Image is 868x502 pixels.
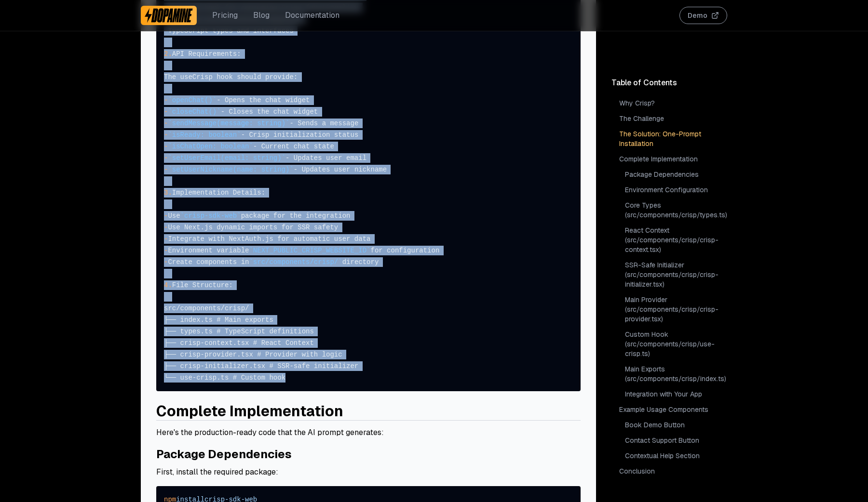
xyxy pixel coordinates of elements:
span: - [164,258,168,266]
a: Environment Configuration [623,183,727,197]
span: - [164,166,168,173]
span: - [164,96,168,104]
span: src/components/crisp/ [164,304,249,312]
a: React Context (src/components/crisp/crisp-context.tsx) [623,224,727,256]
span: ├── crisp-provider.tsx # Provider with logic [164,351,342,358]
span: ├── crisp-context.tsx # React Context [164,339,314,347]
a: Blog [253,10,270,21]
span: directory [342,258,379,266]
span: `setUserNickname(name: string)` [168,166,293,173]
span: 2. [164,50,172,58]
a: Core Types (src/components/crisp/types.ts) [623,198,727,222]
span: └── use-crisp.ts # Custom hook [164,374,285,382]
span: Use [168,212,180,220]
span: Create components in [168,258,249,266]
span: - Current chat state [253,143,334,150]
a: Documentation [285,10,339,21]
span: 4. [164,281,172,289]
span: `closeChat()` [168,108,220,116]
span: - [164,131,168,139]
span: `isReady: boolean` [168,131,241,139]
p: Here's the production-ready code that the AI prompt generates: [156,426,581,439]
span: for configuration [370,247,439,254]
a: Main Provider (src/components/crisp/crisp-provider.tsx) [623,293,727,326]
span: `sendMessage(message: string)` [168,119,289,127]
a: Package Dependencies [623,168,727,181]
a: Book Demo Button [623,418,727,432]
span: The useCrisp hook should provide: [164,73,298,81]
span: ├── index.ts # Main exports [164,316,273,324]
span: API Requirements: [172,50,241,58]
span: 3. [164,189,172,197]
button: Demo [679,7,727,24]
a: Example Usage Components [617,403,727,416]
span: `isChatOpen: boolean` [168,143,253,150]
span: - [164,247,168,254]
span: ├── crisp-initializer.tsx # SSR-safe initializer [164,362,358,370]
a: Custom Hook (src/components/crisp/use-crisp.ts) [623,328,727,360]
div: Table of Contents [611,77,727,89]
a: Dopamine [141,6,197,25]
img: Dopamine [145,8,193,23]
span: Implementation Details: [172,189,265,197]
a: The Solution: One-Prompt Installation [617,127,727,150]
span: Use Next.js dynamic imports for SSR safety [168,224,338,231]
span: - [164,143,168,150]
span: - Sends a message [289,119,358,127]
a: Integration with Your App [623,387,727,401]
span: `crisp-sdk-web` [180,212,241,220]
span: - Crisp initialization status [241,131,359,139]
span: - Updates user email [285,154,366,162]
span: - Closes the chat widget [221,108,318,116]
span: - [164,212,168,220]
a: Contact Support Button [623,434,727,447]
a: Complete Implementation [617,152,727,166]
span: Integrate with NextAuth.js for automatic user data [168,235,370,243]
a: Complete Implementation [156,402,343,421]
a: Package Dependencies [156,447,292,462]
span: `setUserEmail(email: string)` [168,154,285,162]
span: - Opens the chat widget [217,96,310,104]
p: First, install the required package: [156,466,581,478]
span: - Updates user nickname [294,166,387,173]
span: - [164,154,168,162]
a: SSR-Safe Initializer (src/components/crisp/crisp-initializer.tsx) [623,258,727,291]
a: Why Crisp? [617,96,727,110]
a: Contextual Help Section [623,449,727,462]
span: package for the integration [241,212,351,220]
a: The Challenge [617,112,727,125]
span: - [164,224,168,231]
span: `NEXT_PUBLIC_CRISP_WEBSITE_ID` [249,247,370,254]
span: - [164,108,168,116]
span: `openChat()` [168,96,217,104]
a: Main Exports (src/components/crisp/index.ts) [623,362,727,385]
span: ├── types.ts # TypeScript definitions [164,328,314,335]
span: File Structure: [172,281,233,289]
span: Environment variable [168,247,249,254]
a: Pricing [212,10,238,21]
span: - [164,119,168,127]
span: - [164,235,168,243]
span: `src/components/crisp/` [249,258,342,266]
a: Conclusion [617,464,727,478]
